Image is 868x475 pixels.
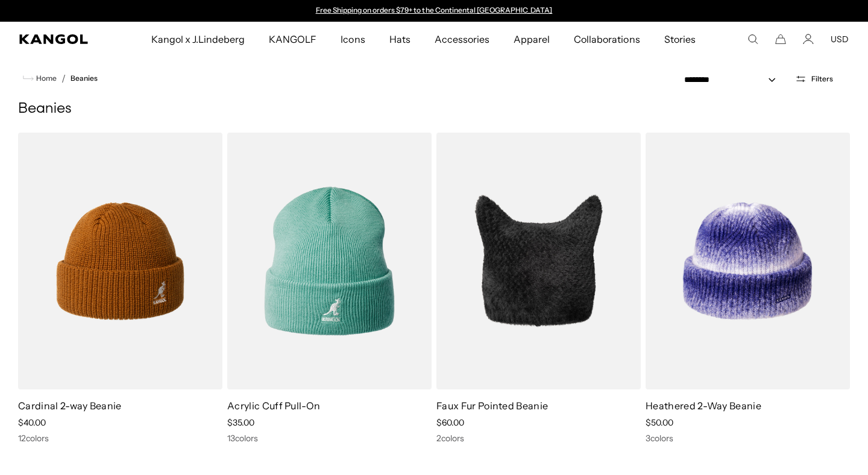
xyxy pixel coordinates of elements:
[341,22,365,57] span: Icons
[831,34,849,45] button: USD
[803,34,814,45] a: Account
[514,22,550,57] span: Apparel
[18,417,46,428] span: $40.00
[19,34,99,44] a: Kangol
[139,22,257,57] a: Kangol x J.Lindeberg
[316,5,553,14] a: Free Shipping on orders $79+ to the Continental [GEOGRAPHIC_DATA]
[788,74,840,84] button: Open filters
[227,400,320,412] a: Acrylic Cuff Pull-On
[436,417,464,428] span: $60.00
[310,6,558,16] div: 1 of 2
[18,100,850,118] h1: Beanies
[436,400,548,412] a: Faux Fur Pointed Beanie
[227,433,432,444] div: 13 colors
[23,73,57,84] a: Home
[34,74,57,83] span: Home
[436,133,641,389] img: Faux Fur Pointed Beanie
[18,400,122,412] a: Cardinal 2-way Beanie
[502,22,562,57] a: Apparel
[377,22,423,57] a: Hats
[646,133,850,389] img: Heathered 2-Way Beanie
[747,34,758,45] summary: Search here
[57,71,66,86] li: /
[71,74,98,83] a: Beanies
[562,22,652,57] a: Collaborations
[775,34,786,45] button: Cart
[269,22,316,57] span: KANGOLF
[310,6,558,16] slideshow-component: Announcement bar
[574,22,640,57] span: Collaborations
[423,22,502,57] a: Accessories
[151,22,245,57] span: Kangol x J.Lindeberg
[664,22,696,57] span: Stories
[227,417,254,428] span: $35.00
[257,22,329,57] a: KANGOLF
[389,22,410,57] span: Hats
[435,22,489,57] span: Accessories
[646,417,673,428] span: $50.00
[18,133,222,389] img: Cardinal 2-way Beanie
[436,433,641,444] div: 2 colors
[329,22,377,57] a: Icons
[646,433,850,444] div: 3 colors
[811,75,833,83] span: Filters
[652,22,708,57] a: Stories
[646,400,761,412] a: Heathered 2-Way Beanie
[679,74,788,86] select: Sort by: Featured
[18,433,222,444] div: 12 colors
[227,133,432,389] img: Acrylic Cuff Pull-On
[310,6,558,16] div: Announcement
